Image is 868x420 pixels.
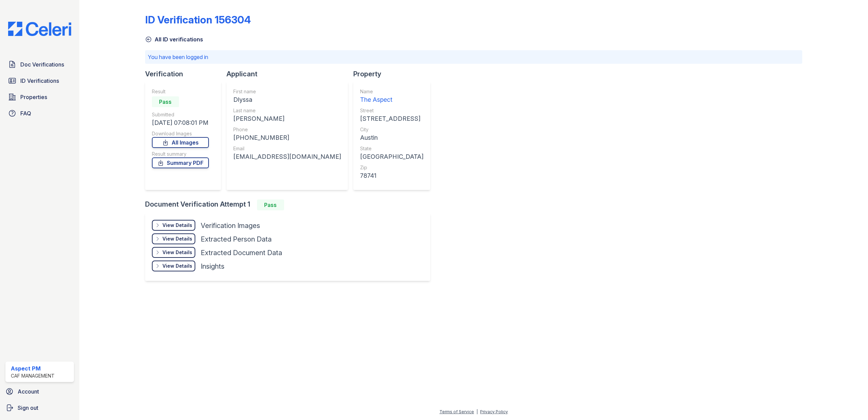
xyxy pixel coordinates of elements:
[360,171,423,180] div: 78741
[3,385,77,398] a: Account
[233,114,341,123] div: [PERSON_NAME]
[233,95,341,104] div: Dlyssa
[201,221,260,230] div: Verification Images
[360,95,423,104] div: The Aspect
[360,88,423,104] a: Name The Aspect
[145,199,436,210] div: Document Verification Attempt 1
[145,69,226,79] div: Verification
[233,152,341,161] div: [EMAIL_ADDRESS][DOMAIN_NAME]
[233,88,341,95] div: First name
[360,152,423,161] div: [GEOGRAPHIC_DATA]
[476,409,478,414] div: |
[5,107,74,120] a: FAQ
[5,58,74,71] a: Doc Verifications
[360,107,423,114] div: Street
[226,69,353,79] div: Applicant
[152,111,209,118] div: Submitted
[201,262,224,271] div: Insights
[18,404,38,412] span: Sign out
[145,14,251,26] div: ID Verification 156304
[148,53,800,61] p: You have been logged in
[360,114,423,123] div: [STREET_ADDRESS]
[360,164,423,171] div: Zip
[257,199,284,210] div: Pass
[360,126,423,133] div: City
[233,107,341,114] div: Last name
[11,373,55,379] div: CAF Management
[20,77,59,85] span: ID Verifications
[360,145,423,152] div: State
[5,74,74,88] a: ID Verifications
[3,22,77,36] img: CE_Logo_Blue-a8612792a0a2168367f1c8372b55b34899dd931a85d93a1a3d3e32e68fde9ad4.png
[162,235,192,242] div: View Details
[152,157,209,168] a: Summary PDF
[152,118,209,128] div: [DATE] 07:08:01 PM
[353,69,436,79] div: Property
[152,130,209,137] div: Download Images
[152,137,209,148] a: All Images
[145,35,203,43] a: All ID verifications
[152,88,209,95] div: Result
[201,248,282,257] div: Extracted Document Data
[360,133,423,142] div: Austin
[233,126,341,133] div: Phone
[360,88,423,95] div: Name
[20,60,64,69] span: Doc Verifications
[480,409,508,414] a: Privacy Policy
[162,263,192,269] div: View Details
[162,249,192,256] div: View Details
[201,234,272,244] div: Extracted Person Data
[152,96,179,107] div: Pass
[5,90,74,104] a: Properties
[20,93,47,101] span: Properties
[11,364,55,373] div: Aspect PM
[162,222,192,229] div: View Details
[20,109,31,117] span: FAQ
[18,387,39,396] span: Account
[439,409,474,414] a: Terms of Service
[3,401,77,415] a: Sign out
[233,145,341,152] div: Email
[152,151,209,157] div: Result summary
[233,133,341,142] div: [PHONE_NUMBER]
